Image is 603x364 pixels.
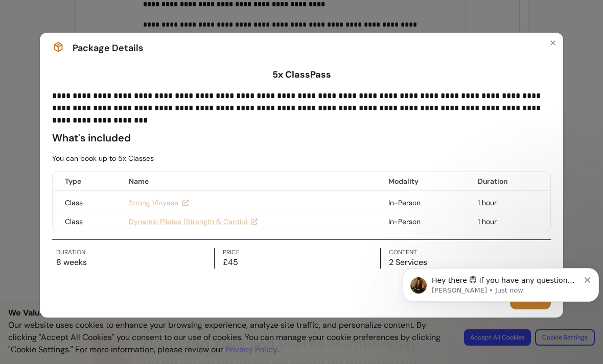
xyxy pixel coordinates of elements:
label: Content [389,248,547,256]
h3: You can book up to 5x Classes [52,153,551,163]
p: £45 [223,256,381,269]
a: Dynamic Pilates (Strength & Cardio) [129,216,258,227]
th: Duration [466,172,550,191]
span: Class [65,198,83,207]
p: 2 Services [389,256,547,269]
span: In-Person [388,198,421,207]
p: What's included [52,131,551,145]
th: Name [117,172,376,191]
span: Package Details [73,41,143,55]
label: Price [223,248,381,256]
h1: 5x ClassPass [52,67,551,82]
th: Modality [376,172,466,191]
button: Close [545,35,561,51]
iframe: Intercom notifications message [399,247,603,359]
p: 8 weeks [56,256,214,269]
span: 1 hour [478,217,497,226]
span: In-Person [388,217,421,226]
a: Strong Vinyasa [129,198,189,208]
label: Duration [56,248,214,256]
span: 1 hour [478,198,497,207]
span: Class [65,217,83,226]
th: Type [53,172,117,191]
